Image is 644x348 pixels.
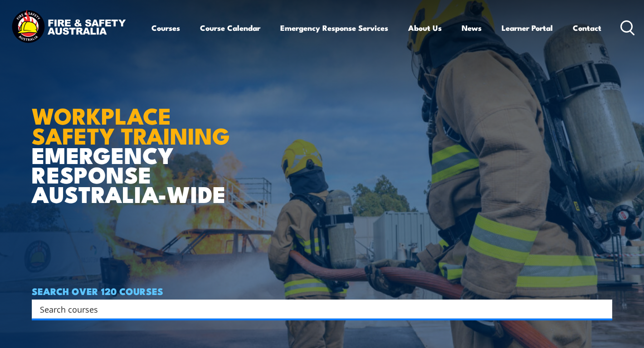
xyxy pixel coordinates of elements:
button: Search magnifier button [596,303,609,315]
a: Courses [151,16,180,40]
form: Search form [42,303,594,315]
a: Course Calendar [200,16,260,40]
a: Emergency Response Services [280,16,388,40]
a: News [462,16,482,40]
h1: EMERGENCY RESPONSE AUSTRALIA-WIDE [32,82,254,203]
a: Learner Portal [502,16,553,40]
strong: WORKPLACE SAFETY TRAINING [32,97,230,152]
a: Contact [573,16,601,40]
input: Search input [40,302,592,316]
h4: SEARCH OVER 120 COURSES [32,286,612,296]
a: About Us [408,16,442,40]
